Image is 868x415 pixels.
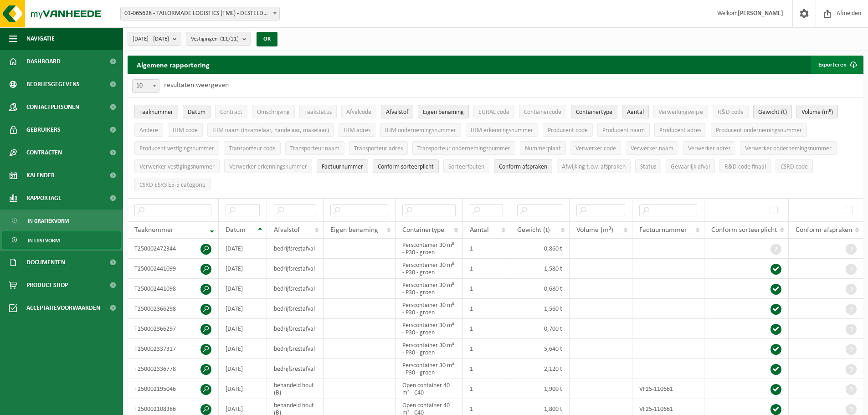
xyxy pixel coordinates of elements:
button: Producent naamProducent naam: Activate to sort [597,123,650,137]
span: Factuurnummer [639,226,687,234]
button: TaakstatusTaakstatus: Activate to sort [299,105,337,118]
strong: [PERSON_NAME] [738,10,783,17]
td: 2,120 t [510,359,570,379]
span: Afwijking t.o.v. afspraken [562,164,626,170]
button: ContractContract: Activate to sort [215,105,247,118]
button: Transporteur adresTransporteur adres: Activate to sort [349,141,408,155]
td: 1 [463,359,510,379]
button: AndereAndere: Activate to sort [134,123,163,137]
span: Aantal [470,226,489,234]
span: Gewicht (t) [758,109,787,116]
span: Afvalstof [386,109,408,116]
td: [DATE] [219,279,267,299]
td: 1,900 t [510,379,570,399]
span: Taaknummer [139,109,173,116]
td: bedrijfsrestafval [267,299,324,319]
td: bedrijfsrestafval [267,239,324,259]
td: bedrijfsrestafval [267,339,324,359]
span: Vestigingen [191,32,239,46]
span: IHM naam (inzamelaar, handelaar, makelaar) [212,127,329,134]
span: Volume (m³) [801,109,833,116]
span: Bedrijfsgegevens [26,73,80,96]
button: VerwerkingswijzeVerwerkingswijze: Activate to sort [653,105,708,118]
td: VF25-110661 [632,379,704,399]
td: 1 [463,279,510,299]
label: resultaten weergeven [164,82,229,89]
button: Vestigingen(11/11) [186,32,251,46]
span: Datum [226,226,246,234]
button: Transporteur codeTransporteur code: Activate to sort [224,141,281,155]
span: IHM adres [344,127,370,134]
button: Verwerker naamVerwerker naam: Activate to sort [626,141,678,155]
td: bedrijfsrestafval [267,279,324,299]
span: Afvalcode [346,109,371,116]
button: Gevaarlijk afval : Activate to sort [666,159,715,173]
a: In lijstvorm [2,231,121,249]
span: Producent code [548,127,588,134]
span: Omschrijving [257,109,290,116]
span: Dashboard [26,50,61,73]
td: 1 [463,239,510,259]
button: CSRD ESRS E5-5 categorieCSRD ESRS E5-5 categorie: Activate to sort [134,178,211,191]
button: IHM erkenningsnummerIHM erkenningsnummer: Activate to sort [466,123,538,137]
td: Perscontainer 30 m³ - P30 - groen [395,299,463,319]
button: OmschrijvingOmschrijving: Activate to sort [252,105,295,118]
button: Verwerker adresVerwerker adres: Activate to sort [683,141,735,155]
span: Contracten [26,141,62,164]
span: Datum [188,109,205,116]
span: Verwerkingswijze [658,109,703,116]
span: Containertype [402,226,444,234]
button: FactuurnummerFactuurnummer: Activate to sort [317,159,368,173]
td: 5,640 t [510,339,570,359]
span: R&D code finaal [724,164,766,170]
span: Contactpersonen [26,96,79,118]
span: Nummerplaat [525,145,561,152]
td: 0,700 t [510,319,570,339]
span: Conform afspraken [796,226,852,234]
span: Verwerker ondernemingsnummer [745,145,832,152]
button: DatumDatum: Activate to sort [183,105,211,118]
span: Containercode [524,109,561,116]
button: Transporteur naamTransporteur naam: Activate to sort [285,141,344,155]
span: Containertype [576,109,612,116]
span: Kalender [26,164,55,187]
td: Perscontainer 30 m³ - P30 - groen [395,259,463,279]
td: [DATE] [219,359,267,379]
button: Exporteren [811,56,863,74]
td: behandeld hout (B) [267,379,324,399]
td: T250002441099 [128,259,219,279]
span: Andere [139,127,158,134]
span: Conform afspraken [499,164,547,170]
span: Gevaarlijk afval [671,164,710,170]
button: [DATE] - [DATE] [128,32,181,46]
td: 1 [463,299,510,319]
button: Conform sorteerplicht : Activate to sort [373,159,439,173]
td: T250002195046 [128,379,219,399]
span: Navigatie [26,27,55,50]
span: IHM code [173,127,198,134]
span: Verwerker vestigingsnummer [139,164,215,170]
button: Producent ondernemingsnummerProducent ondernemingsnummer: Activate to sort [711,123,807,137]
td: 1 [463,319,510,339]
button: Verwerker erkenningsnummerVerwerker erkenningsnummer: Activate to sort [224,159,312,173]
span: IHM ondernemingsnummer [385,127,456,134]
span: Eigen benaming [423,109,464,116]
td: [DATE] [219,319,267,339]
button: SorteerfoutenSorteerfouten: Activate to sort [443,159,489,173]
span: Producent naam [602,127,645,134]
button: EURAL codeEURAL code: Activate to sort [473,105,514,118]
span: Taakstatus [304,109,332,116]
td: [DATE] [219,259,267,279]
button: R&D code finaalR&amp;D code finaal: Activate to sort [719,159,771,173]
span: Volume (m³) [576,226,613,234]
td: bedrijfsrestafval [267,259,324,279]
button: ContainertypeContainertype: Activate to sort [571,105,617,118]
span: CSRD code [781,164,808,170]
span: R&D code [718,109,744,116]
span: 01-065628 - TAILORMADE LOGISTICS (TML) - DESTELDONK [120,7,280,20]
span: Acceptatievoorwaarden [26,297,100,319]
a: In grafiekvorm [2,212,121,229]
td: T250002336778 [128,359,219,379]
td: Perscontainer 30 m³ - P30 - groen [395,359,463,379]
span: 10 [132,79,159,93]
